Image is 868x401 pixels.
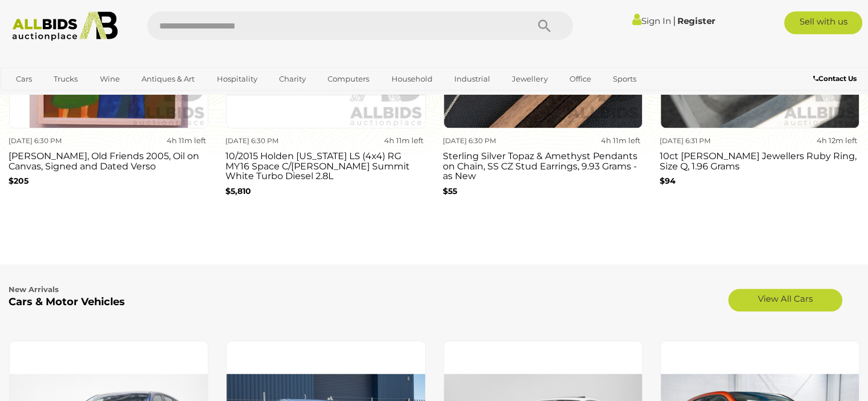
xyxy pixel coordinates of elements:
strong: 4h 11m left [383,136,423,145]
h3: Sterling Silver Topaz & Amethyst Pendants on Chain, SS CZ Stud Earrings, 9.93 Grams - as New [443,148,643,181]
h3: [PERSON_NAME], Old Friends 2005, Oil on Canvas, Signed and Dated Verso [9,148,208,171]
a: Jewellery [504,70,555,88]
img: Allbids.com.au [6,11,124,41]
b: $205 [9,176,29,186]
h3: 10ct [PERSON_NAME] Jewellers Ruby Ring, Size Q, 1.96 Grams [660,148,859,171]
a: Contact Us [813,72,859,85]
b: $94 [660,176,676,186]
a: Hospitality [209,70,265,88]
b: Cars & Motor Vehicles [9,295,125,308]
div: [DATE] 6:30 PM [225,135,321,147]
a: Household [384,70,440,88]
a: Sign In [632,15,671,26]
div: [DATE] 6:30 PM [9,135,104,147]
strong: 4h 11m left [167,136,206,145]
span: | [672,14,675,27]
h3: 10/2015 Holden [US_STATE] LS (4x4) RG MY16 Space C/[PERSON_NAME] Summit White Turbo Diesel 2.8L [225,148,425,181]
a: Trucks [46,70,85,88]
a: [GEOGRAPHIC_DATA] [9,88,104,107]
strong: 4h 12m left [817,136,857,145]
a: View All Cars [728,289,842,311]
a: Computers [320,70,377,88]
div: [DATE] 6:31 PM [660,135,756,147]
strong: 4h 11m left [601,136,640,145]
a: Register [677,15,714,26]
b: $55 [443,186,457,196]
b: $5,810 [225,186,251,196]
a: Industrial [447,70,498,88]
a: Office [562,70,599,88]
a: Antiques & Art [134,70,202,88]
a: Sell with us [784,11,862,34]
a: Sports [605,70,644,88]
button: Search [516,11,573,40]
div: [DATE] 6:30 PM [443,135,539,147]
b: New Arrivals [9,285,59,294]
a: Cars [9,70,39,88]
a: Wine [92,70,127,88]
b: Contact Us [813,74,857,83]
a: Charity [272,70,313,88]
